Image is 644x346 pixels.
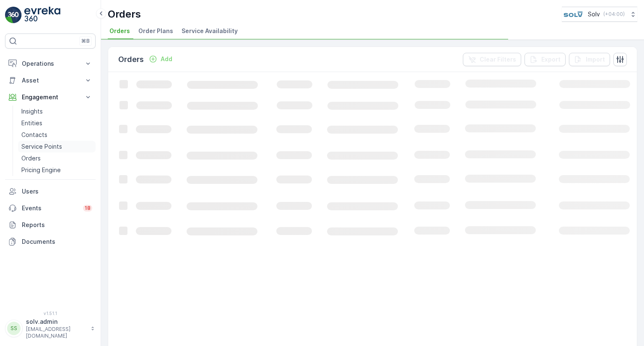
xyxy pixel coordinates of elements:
p: Import [586,55,605,64]
img: logo_light-DOdMpM7g.png [24,7,60,23]
p: ⌘B [81,38,90,44]
a: Users [5,183,96,200]
a: Pricing Engine [18,164,96,176]
p: Events [22,204,78,212]
div: SS [7,322,21,335]
img: SOLV-Logo.jpg [562,10,584,19]
p: Add [161,55,172,63]
p: Reports [22,221,92,229]
button: SSsolv.admin[EMAIL_ADDRESS][DOMAIN_NAME] [5,318,96,339]
button: Solv(+04:00) [562,7,637,22]
p: Documents [22,238,92,246]
p: Orders [108,8,141,21]
p: Solv [588,10,600,18]
img: logo [5,7,22,23]
p: Contacts [21,131,47,139]
a: Reports [5,217,96,233]
p: Users [22,187,92,196]
p: Insights [21,107,43,116]
span: Orders [109,27,130,35]
a: Orders [18,152,96,164]
p: Orders [21,154,41,163]
p: ( +04:00 ) [603,11,625,18]
a: Service Points [18,141,96,152]
button: Asset [5,72,96,89]
button: Export [525,53,566,66]
a: Entities [18,117,96,129]
a: Documents [5,233,96,250]
p: 18 [85,205,91,212]
p: Clear Filters [480,55,516,64]
p: Orders [118,54,144,65]
span: Service Availability [182,27,238,35]
p: Entities [21,119,42,127]
button: Import [569,53,610,66]
button: Engagement [5,89,96,106]
p: Pricing Engine [21,166,61,174]
p: [EMAIL_ADDRESS][DOMAIN_NAME] [26,326,86,339]
p: Export [541,55,561,64]
span: v 1.51.1 [5,311,96,316]
a: Contacts [18,129,96,141]
p: Service Points [21,142,62,151]
button: Clear Filters [463,53,521,66]
button: Add [145,54,176,64]
span: Order Plans [138,27,173,35]
button: Operations [5,55,96,72]
a: Events18 [5,200,96,217]
p: Engagement [22,93,79,101]
p: Asset [22,76,79,85]
p: solv.admin [26,318,86,326]
a: Insights [18,106,96,117]
p: Operations [22,59,79,68]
